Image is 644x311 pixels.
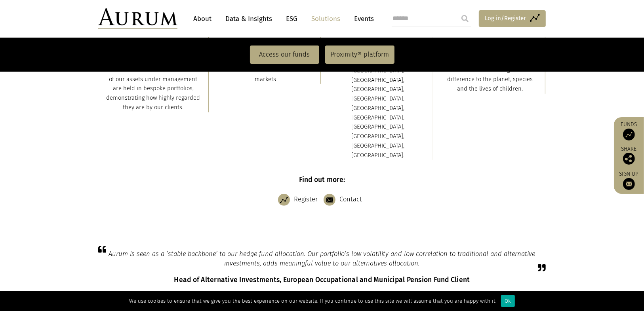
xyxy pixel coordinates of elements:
[623,129,635,140] img: Access Funds
[501,295,515,307] div: Ok
[189,11,215,26] a: About
[324,190,366,210] a: Contact
[307,11,344,26] a: Solutions
[98,176,546,184] h6: Find out more:
[618,171,640,190] a: Sign up
[221,11,276,26] a: Data & Insights
[98,249,546,267] blockquote: Aurum is seen as a ‘stable backbone’ to our hedge fund allocation. Our portfolio’s low volatility...
[331,28,425,160] div: Some of these Irish domiciled funds are available to investors in the following jurisdictions; [G...
[623,178,635,190] img: Sign up to our newsletter
[618,146,640,165] div: Share
[479,10,546,27] a: Log in/Register
[623,153,635,165] img: Share this post
[98,8,177,29] img: Aurum
[485,13,526,23] span: Log in/Register
[250,46,319,64] a: Access our funds
[325,46,394,64] a: Proximity® platform
[278,190,322,210] a: Register
[282,11,301,26] a: ESG
[98,276,546,284] h6: Head of Alternative Investments, European Occupational and Municipal Pension Fund Client
[618,121,640,140] a: Funds
[457,11,473,27] input: Submit
[350,11,374,26] a: Events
